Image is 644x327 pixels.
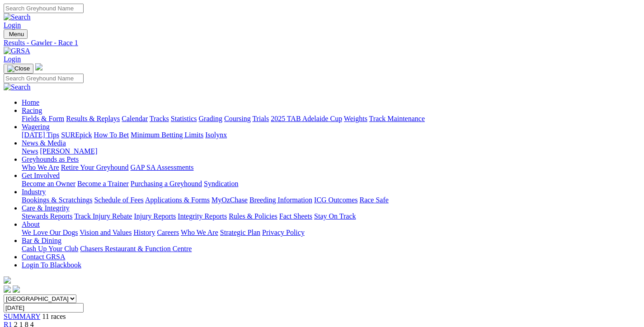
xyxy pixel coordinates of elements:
[122,115,148,122] a: Calendar
[4,276,11,284] img: logo-grsa-white.png
[7,65,30,72] img: Close
[4,285,11,293] img: facebook.svg
[22,212,72,220] a: Stewards Reports
[22,245,78,252] a: Cash Up Your Club
[157,229,179,236] a: Careers
[4,313,40,320] a: SUMMARY
[22,163,59,171] a: Who We Are
[42,313,66,320] span: 11 races
[369,115,425,122] a: Track Maintenance
[4,29,28,39] button: Toggle navigation
[9,31,24,37] span: Menu
[40,147,97,155] a: [PERSON_NAME]
[22,180,75,187] a: Become an Owner
[131,163,194,171] a: GAP SA Assessments
[131,131,203,139] a: Minimum Betting Limits
[249,196,312,204] a: Breeding Information
[66,115,120,122] a: Results & Replays
[22,147,640,155] div: News & Media
[199,115,222,122] a: Grading
[4,47,30,55] img: GRSA
[22,131,59,139] a: [DATE] Tips
[212,196,248,204] a: MyOzChase
[4,21,21,29] a: Login
[4,64,33,74] button: Toggle navigation
[22,196,640,204] div: Industry
[22,180,640,188] div: Get Involved
[133,229,155,236] a: History
[22,261,81,269] a: Login To Blackbook
[229,212,277,220] a: Rules & Policies
[22,204,70,212] a: Care & Integrity
[22,115,640,123] div: Racing
[178,212,227,220] a: Integrity Reports
[4,74,84,83] input: Search
[80,245,192,252] a: Chasers Restaurant & Function Centre
[22,253,65,261] a: Contact GRSA
[4,4,84,13] input: Search
[150,115,169,122] a: Tracks
[22,237,61,244] a: Bar & Dining
[131,180,202,187] a: Purchasing a Greyhound
[22,139,66,147] a: News & Media
[4,303,84,313] input: Select date
[224,115,251,122] a: Coursing
[22,115,64,122] a: Fields & Form
[204,180,238,187] a: Syndication
[22,229,640,237] div: About
[4,55,21,63] a: Login
[181,229,218,236] a: Who We Are
[22,155,79,163] a: Greyhounds as Pets
[22,188,46,196] a: Industry
[77,180,129,187] a: Become a Trainer
[271,115,342,122] a: 2025 TAB Adelaide Cup
[61,131,92,139] a: SUREpick
[22,98,39,106] a: Home
[22,163,640,172] div: Greyhounds as Pets
[22,147,38,155] a: News
[22,107,42,114] a: Racing
[74,212,132,220] a: Track Injury Rebate
[145,196,210,204] a: Applications & Forms
[35,63,42,70] img: logo-grsa-white.png
[359,196,388,204] a: Race Safe
[171,115,197,122] a: Statistics
[22,196,92,204] a: Bookings & Scratchings
[22,212,640,220] div: Care & Integrity
[22,220,40,228] a: About
[22,131,640,139] div: Wagering
[80,229,132,236] a: Vision and Values
[252,115,269,122] a: Trials
[61,163,129,171] a: Retire Your Greyhound
[279,212,312,220] a: Fact Sheets
[22,245,640,253] div: Bar & Dining
[22,123,50,131] a: Wagering
[22,172,60,179] a: Get Involved
[4,39,640,47] a: Results - Gawler - Race 1
[4,83,31,91] img: Search
[4,13,31,21] img: Search
[13,285,20,293] img: twitter.svg
[344,115,367,122] a: Weights
[314,212,356,220] a: Stay On Track
[205,131,227,139] a: Isolynx
[22,229,78,236] a: We Love Our Dogs
[94,131,129,139] a: How To Bet
[94,196,143,204] a: Schedule of Fees
[220,229,260,236] a: Strategic Plan
[134,212,176,220] a: Injury Reports
[262,229,305,236] a: Privacy Policy
[314,196,357,204] a: ICG Outcomes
